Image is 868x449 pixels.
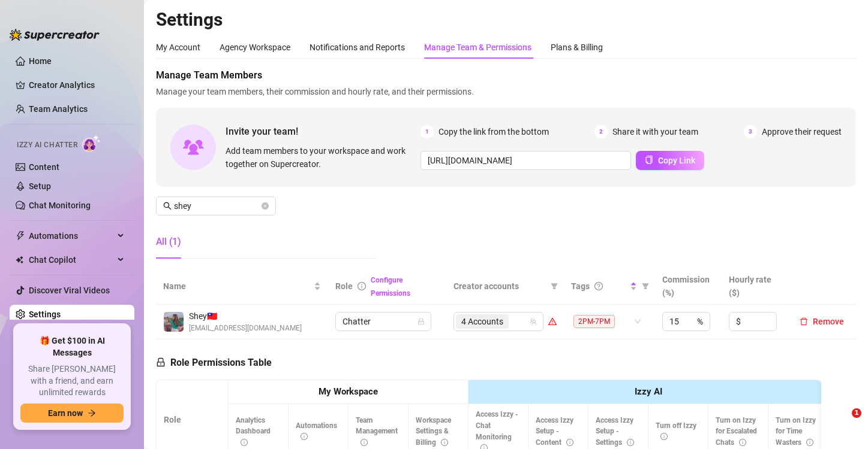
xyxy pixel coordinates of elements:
[548,277,560,295] span: filter
[156,357,166,367] span: lock
[163,280,311,293] span: Name
[660,433,668,440] span: info-circle
[356,416,398,447] span: Team Management
[29,201,91,210] a: Chat Monitoring
[573,315,615,328] span: 2PM-7PM
[800,317,808,326] span: delete
[551,283,558,290] span: filter
[658,156,695,165] span: Copy Link
[421,125,434,138] span: 1
[639,277,651,295] span: filter
[627,439,634,446] span: info-circle
[827,408,856,437] iframe: Intercom live chat
[530,318,537,325] span: team
[29,310,61,319] a: Settings
[343,313,424,330] span: Chatter
[20,404,124,423] button: Earn nowarrow-right
[29,226,114,245] span: Automations
[852,408,861,418] span: 1
[296,421,337,441] span: Automations
[335,281,353,291] span: Role
[29,104,88,114] a: Team Analytics
[424,41,531,54] div: Manage Team & Permissions
[156,8,856,31] h2: Settings
[220,41,290,54] div: Agency Workspace
[241,439,248,446] span: info-circle
[594,282,603,290] span: question-circle
[536,416,573,447] span: Access Izzy Setup - Content
[635,386,662,397] strong: Izzy AI
[88,409,96,417] span: arrow-right
[20,363,124,399] span: Share [PERSON_NAME] with a friend, and earn unlimited rewards
[656,421,696,441] span: Turn off Izzy
[164,312,184,332] img: Shey
[226,144,416,171] span: Add team members to your workspace and work together on Supercreator.
[594,125,608,138] span: 2
[612,125,698,138] span: Share it with your team
[551,41,603,54] div: Plans & Billing
[461,315,503,328] span: 4 Accounts
[441,439,448,446] span: info-circle
[29,56,52,66] a: Home
[571,280,590,293] span: Tags
[29,75,125,95] a: Creator Analytics
[739,439,746,446] span: info-circle
[722,268,788,305] th: Hourly rate ($)
[655,268,721,305] th: Commission (%)
[29,286,110,295] a: Discover Viral Videos
[416,416,451,447] span: Workspace Settings & Billing
[29,181,51,191] a: Setup
[156,41,200,54] div: My Account
[156,85,856,98] span: Manage your team members, their commission and hourly rate, and their permissions.
[716,416,757,447] span: Turn on Izzy for Escalated Chats
[813,317,844,326] span: Remove
[262,202,269,210] button: close-circle
[156,68,856,83] span: Manage Team Members
[236,416,271,447] span: Analytics Dashboard
[29,250,114,269] span: Chat Copilot
[301,433,308,440] span: info-circle
[358,282,366,290] span: info-circle
[156,235,181,249] div: All (1)
[438,125,549,138] span: Copy the link from the bottom
[174,199,259,213] input: Search members
[156,356,272,370] h5: Role Permissions Table
[453,280,546,293] span: Creator accounts
[82,135,101,152] img: AI Chatter
[795,314,849,329] button: Remove
[189,310,302,323] span: Shey 🇹🇼
[361,439,368,446] span: info-circle
[776,416,816,447] span: Turn on Izzy for Time Wasters
[189,323,302,334] span: [EMAIL_ADDRESS][DOMAIN_NAME]
[371,276,410,298] a: Configure Permissions
[762,125,842,138] span: Approve their request
[16,231,25,241] span: thunderbolt
[319,386,378,397] strong: My Workspace
[645,156,653,164] span: copy
[566,439,573,446] span: info-circle
[156,268,328,305] th: Name
[310,41,405,54] div: Notifications and Reports
[744,125,757,138] span: 3
[636,151,704,170] button: Copy Link
[418,318,425,325] span: lock
[226,124,421,139] span: Invite your team!
[48,408,83,418] span: Earn now
[548,317,557,326] span: warning
[20,335,124,359] span: 🎁 Get $100 in AI Messages
[642,283,649,290] span: filter
[596,416,634,447] span: Access Izzy Setup - Settings
[163,202,172,210] span: search
[16,256,23,264] img: Chat Copilot
[10,29,100,41] img: logo-BBDzfeDw.svg
[17,139,77,151] span: Izzy AI Chatter
[456,314,509,329] span: 4 Accounts
[29,162,59,172] a: Content
[806,439,813,446] span: info-circle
